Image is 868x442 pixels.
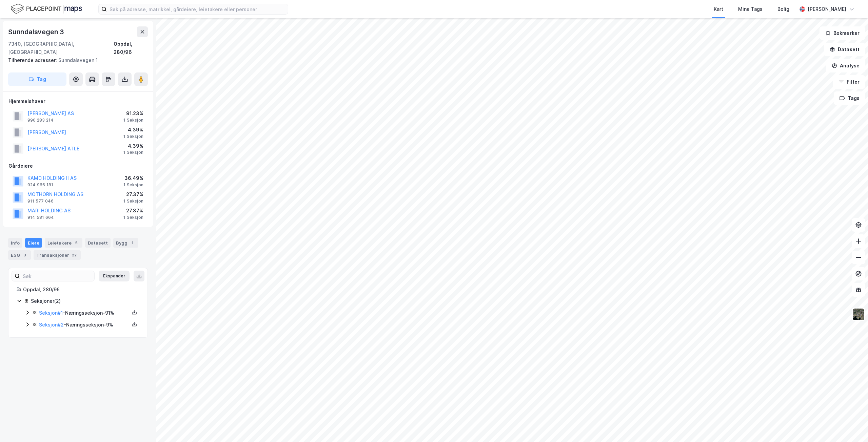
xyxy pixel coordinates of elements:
div: 924 966 181 [27,182,53,188]
div: 27.37% [123,207,143,215]
div: Kart [714,5,723,13]
div: 7340, [GEOGRAPHIC_DATA], [GEOGRAPHIC_DATA] [8,40,114,56]
div: 1 Seksjon [123,118,143,123]
div: 1 Seksjon [123,198,143,204]
div: Bygg [113,238,138,248]
div: 36.49% [123,174,143,182]
div: 4.39% [123,142,143,150]
div: 4.39% [123,126,143,134]
iframe: Chat Widget [834,409,868,442]
div: 3 [21,252,28,258]
div: Info [8,238,22,248]
a: Seksjon#2 [39,322,64,328]
div: Sunndalsvegen 3 [8,26,65,37]
button: Tags [834,91,865,105]
div: 91.23% [123,109,143,118]
a: Seksjon#1 [39,310,63,316]
button: Analyse [826,59,865,72]
div: ESG [8,250,31,260]
div: 1 [129,239,136,246]
div: 27.37% [123,190,143,198]
div: Eiere [25,238,42,248]
div: Oppdal, 280/96 [23,286,139,294]
div: Sunndalsvegen 1 [8,56,142,64]
div: Mine Tags [738,5,763,13]
div: Kontrollprogram for chat [834,409,868,442]
button: Tag [8,72,66,86]
div: 914 581 664 [27,215,54,220]
div: - Næringsseksjon - 91% [39,309,129,317]
input: Søk [20,271,94,281]
div: - Næringsseksjon - 9% [39,321,129,329]
div: Gårdeiere [8,162,147,170]
div: Seksjoner ( 2 ) [31,297,139,305]
div: Datasett [85,238,111,248]
div: 22 [71,252,78,258]
div: 1 Seksjon [123,134,143,139]
button: Filter [833,75,865,89]
img: 9k= [852,308,865,321]
button: Bokmerker [820,26,865,40]
div: 990 283 214 [27,118,54,123]
div: 5 [73,239,80,246]
span: Tilhørende adresser: [8,57,58,63]
div: 911 577 046 [27,198,54,204]
div: Leietakere [45,238,82,248]
input: Søk på adresse, matrikkel, gårdeiere, leietakere eller personer [107,4,288,14]
div: Transaksjoner [34,250,81,260]
button: Ekspander [99,271,130,281]
div: Bolig [777,5,789,13]
div: 1 Seksjon [123,182,143,188]
div: Hjemmelshaver [8,97,147,105]
button: Datasett [824,43,865,56]
div: Oppdal, 280/96 [114,40,148,56]
div: 1 Seksjon [123,150,143,155]
div: [PERSON_NAME] [808,5,846,13]
img: logo.f888ab2527a4732fd821a326f86c7f29.svg [11,3,82,15]
div: 1 Seksjon [123,215,143,220]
